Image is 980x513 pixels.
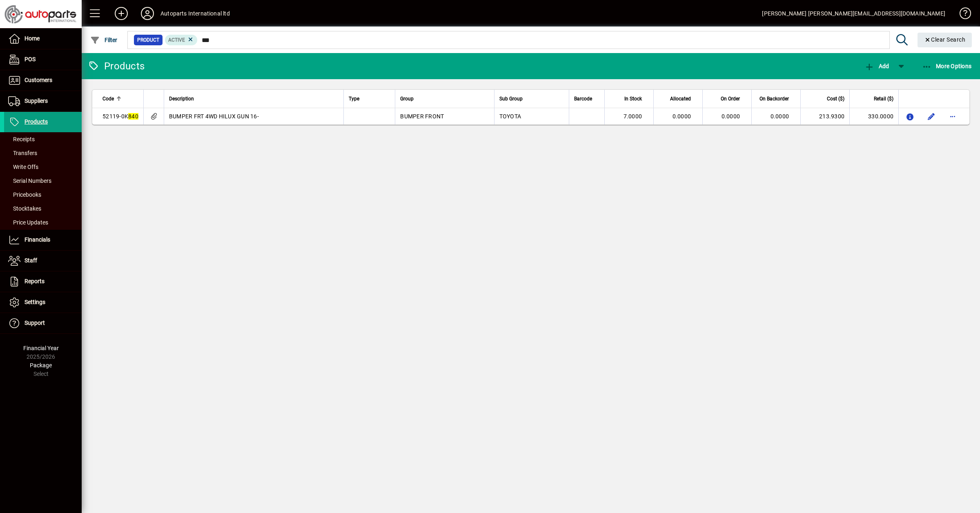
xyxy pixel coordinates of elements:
[24,56,36,62] span: POS
[102,94,138,103] div: Code
[400,94,489,103] div: Group
[349,94,359,103] span: Type
[8,178,51,184] span: Serial Numbers
[24,77,52,83] span: Customers
[8,219,48,226] span: Price Updates
[624,94,642,103] span: In Stock
[721,94,740,103] span: On Order
[800,108,849,124] td: 213.9300
[922,63,972,69] span: More Options
[4,146,82,160] a: Transfers
[24,320,45,326] span: Support
[102,94,114,103] span: Code
[165,35,198,45] mat-chip: Activation Status: Active
[24,257,37,264] span: Staff
[874,94,893,103] span: Retail ($)
[8,164,38,170] span: Write Offs
[499,94,564,103] div: Sub Group
[499,113,521,120] span: TOYOTA
[708,94,747,103] div: On Order
[759,94,789,103] span: On Backorder
[953,2,970,28] a: Knowledge Base
[8,150,37,156] span: Transfers
[771,113,789,120] span: 0.0000
[88,33,120,47] button: Filter
[24,299,45,305] span: Settings
[610,94,649,103] div: In Stock
[924,36,966,43] span: Clear Search
[757,94,796,103] div: On Backorder
[169,94,194,103] span: Description
[4,251,82,271] a: Staff
[169,94,339,103] div: Description
[574,94,592,103] span: Barcode
[673,113,691,120] span: 0.0000
[864,63,889,69] span: Add
[108,6,134,21] button: Add
[160,7,230,20] div: Autoparts International ltd
[499,94,523,103] span: Sub Group
[4,292,82,313] a: Settings
[128,113,138,120] em: 840
[24,236,50,243] span: Financials
[659,94,698,103] div: Allocated
[102,113,138,120] span: 52119-0K
[400,113,444,120] span: BUMPER FRONT
[169,113,259,120] span: BUMPER FRT 4WD HILUX GUN 16-
[4,132,82,146] a: Receipts
[920,59,974,73] button: More Options
[134,6,160,21] button: Profile
[722,113,740,120] span: 0.0000
[24,35,40,42] span: Home
[4,271,82,292] a: Reports
[24,98,48,104] span: Suppliers
[762,7,945,20] div: [PERSON_NAME] [PERSON_NAME][EMAIL_ADDRESS][DOMAIN_NAME]
[4,230,82,250] a: Financials
[4,70,82,91] a: Customers
[4,215,82,229] a: Price Updates
[349,94,390,103] div: Type
[670,94,691,103] span: Allocated
[574,94,599,103] div: Barcode
[30,362,52,369] span: Package
[4,91,82,111] a: Suppliers
[23,345,59,351] span: Financial Year
[137,36,159,44] span: Product
[24,118,48,125] span: Products
[4,174,82,188] a: Serial Numbers
[168,37,185,43] span: Active
[827,94,844,103] span: Cost ($)
[862,59,891,73] button: Add
[4,188,82,202] a: Pricebooks
[8,191,41,198] span: Pricebooks
[4,160,82,174] a: Write Offs
[918,33,972,47] button: Clear
[4,202,82,215] a: Stocktakes
[925,110,938,123] button: Edit
[4,313,82,333] a: Support
[400,94,414,103] span: Group
[946,110,959,123] button: More options
[8,205,41,212] span: Stocktakes
[849,108,898,124] td: 330.0000
[624,113,642,120] span: 7.0000
[8,136,35,142] span: Receipts
[24,278,45,284] span: Reports
[88,60,145,73] div: Products
[4,29,82,49] a: Home
[90,37,118,43] span: Filter
[4,49,82,70] a: POS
